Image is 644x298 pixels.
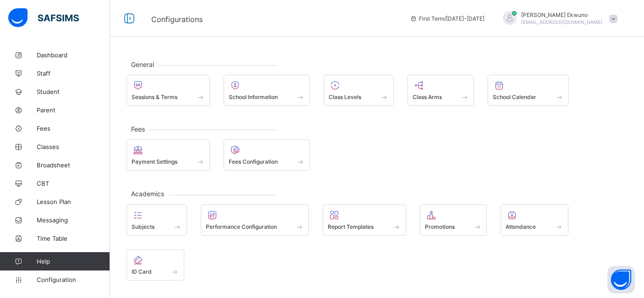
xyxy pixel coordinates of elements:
span: Staff [37,70,110,77]
span: Class Arms [413,94,442,100]
span: School Information [229,94,278,100]
span: Payment Settings [132,158,177,165]
div: Subjects [127,204,187,236]
span: [PERSON_NAME] Ekwuno [521,11,602,18]
div: Attendance [501,204,568,236]
div: Payment Settings [127,139,210,171]
div: Report Templates [323,204,406,236]
div: Performance Configuration [201,204,309,236]
span: School Calendar [493,94,536,100]
span: Fees [37,125,110,132]
span: Time Table [37,235,110,242]
span: ID Card [132,268,152,275]
div: Fees Configuration [224,139,310,171]
span: Classes [37,143,110,150]
div: ID Card [127,249,184,281]
span: Promotions [425,223,455,230]
span: Class Levels [329,94,361,100]
span: Configuration [37,276,110,283]
span: Broadsheet [37,161,110,169]
div: School Information [224,75,310,106]
span: Fees [127,125,149,133]
span: [EMAIL_ADDRESS][DOMAIN_NAME] [521,19,602,25]
span: Messaging [37,216,110,224]
span: Student [37,88,110,95]
div: Promotions [420,204,487,236]
span: Subjects [132,223,154,230]
span: Lesson Plan [37,198,110,205]
span: Report Templates [328,223,374,230]
span: session/term information [410,15,484,22]
div: School Calendar [488,75,569,106]
span: General [127,61,159,68]
span: Dashboard [37,51,110,59]
div: Sessions & Terms [127,75,210,106]
img: safsims [8,8,79,28]
div: VivianEkwuno [494,11,622,26]
button: Open asap [607,266,635,293]
span: Parent [37,106,110,114]
span: Fees Configuration [229,158,278,165]
span: Sessions & Terms [132,94,177,100]
span: Performance Configuration [206,223,277,230]
span: Configurations [151,15,203,24]
div: Class Arms [407,75,474,106]
div: Class Levels [324,75,394,106]
span: Academics [127,190,169,198]
span: Attendance [506,223,536,230]
span: Help [37,258,110,265]
span: CBT [37,180,110,187]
